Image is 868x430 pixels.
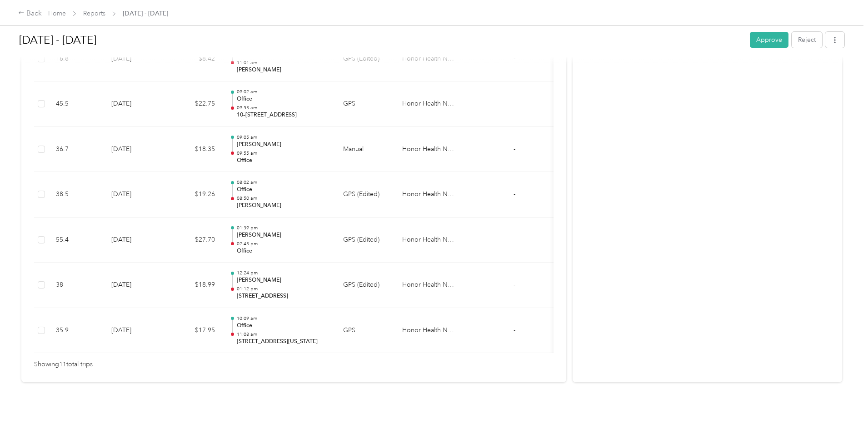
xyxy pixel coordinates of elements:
p: 08:02 am [237,179,329,186]
p: [PERSON_NAME] [237,66,329,74]
td: GPS [336,308,395,354]
p: 10–[STREET_ADDRESS] [237,111,329,119]
td: $19.26 [168,172,222,218]
td: Honor Health Network [395,81,463,127]
td: 36.7 [49,127,104,172]
td: 45.5 [49,81,104,127]
p: 09:53 am [237,105,329,111]
p: Office [237,95,329,103]
span: - [514,281,515,288]
p: 11:08 am [237,331,329,338]
p: 09:55 am [237,150,329,157]
span: - [514,326,515,334]
p: 08:50 am [237,195,329,202]
td: 35.9 [49,308,104,354]
p: Office [237,186,329,194]
a: Reports [83,10,105,17]
td: $27.70 [168,218,222,263]
p: [PERSON_NAME] [237,141,329,149]
p: 01:39 pm [237,225,329,231]
p: 09:05 am [237,134,329,141]
button: Reject [792,32,822,48]
td: 55.4 [49,218,104,263]
iframe: Everlance-gr Chat Button Frame [817,379,868,430]
p: 02:43 pm [237,241,329,247]
td: 38.5 [49,172,104,218]
p: 12:24 pm [237,270,329,276]
td: [DATE] [104,81,168,127]
td: Honor Health Network [395,127,463,172]
td: 38 [49,263,104,308]
td: [DATE] [104,218,168,263]
p: 01:12 pm [237,286,329,292]
td: [DATE] [104,172,168,218]
a: Home [48,10,66,17]
td: GPS (Edited) [336,172,395,218]
td: [DATE] [104,127,168,172]
span: [DATE] - [DATE] [123,9,168,18]
p: Office [237,157,329,165]
td: $18.35 [168,127,222,172]
p: Office [237,322,329,330]
p: [PERSON_NAME] [237,231,329,239]
td: Honor Health Network [395,263,463,308]
td: Honor Health Network [395,172,463,218]
td: [DATE] [104,308,168,354]
p: [PERSON_NAME] [237,276,329,284]
span: Showing 11 total trips [34,359,93,369]
td: $17.95 [168,308,222,354]
p: [STREET_ADDRESS] [237,292,329,300]
td: [DATE] [104,263,168,308]
td: GPS [336,81,395,127]
span: - [514,145,515,153]
p: [STREET_ADDRESS][US_STATE] [237,338,329,346]
button: Approve [750,32,788,48]
td: Honor Health Network [395,308,463,354]
h1: Sep 21 - Oct 4, 2025 [19,29,743,51]
td: $22.75 [168,81,222,127]
td: GPS (Edited) [336,263,395,308]
td: GPS (Edited) [336,218,395,263]
p: 09:02 am [237,89,329,95]
p: 10:09 am [237,315,329,322]
p: Office [237,247,329,255]
td: Manual [336,127,395,172]
span: - [514,236,515,243]
span: - [514,190,515,198]
span: - [514,100,515,107]
td: Honor Health Network [395,218,463,263]
div: Back [18,8,42,19]
p: [PERSON_NAME] [237,202,329,210]
td: $18.99 [168,263,222,308]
